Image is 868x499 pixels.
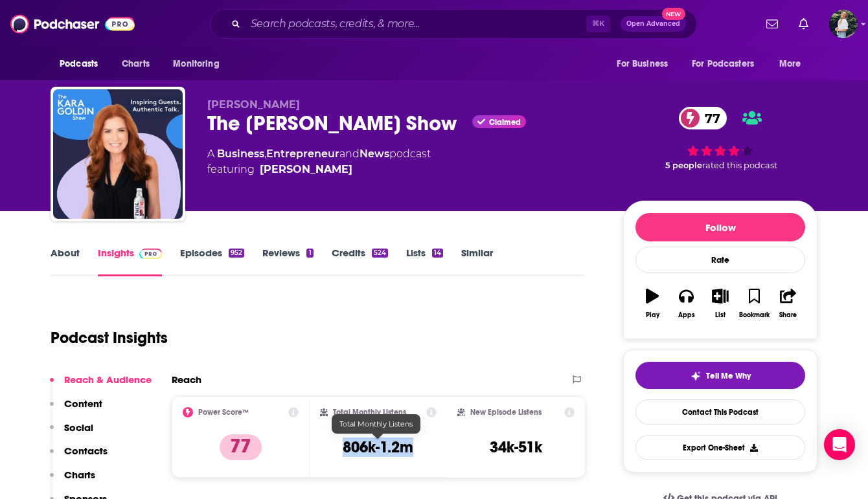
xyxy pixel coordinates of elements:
[771,280,805,327] button: Share
[489,119,521,126] span: Claimed
[635,213,805,241] button: Follow
[829,10,858,38] button: Show profile menu
[715,311,725,319] div: List
[50,373,152,397] button: Reach & Audience
[621,16,686,32] button: Open AdvancedNew
[262,247,313,276] a: Reviews1
[217,148,264,160] a: Business
[51,328,168,348] h1: Podcast Insights
[692,107,727,129] span: 77
[60,55,98,73] span: Podcasts
[10,12,135,36] img: Podchaser - Follow, Share and Rate Podcasts
[339,148,360,160] span: and
[691,371,701,381] img: tell me why sparkle
[333,408,406,417] h2: Total Monthly Listens
[702,161,777,170] span: rated this podcast
[665,161,702,170] span: 5 people
[703,280,737,327] button: List
[64,397,102,410] p: Content
[635,247,805,273] div: Rate
[779,55,801,73] span: More
[246,14,586,34] input: Search podcasts, credits, & more...
[229,249,244,258] div: 952
[50,397,102,421] button: Content
[98,247,162,276] a: InsightsPodchaser Pro
[608,52,684,76] button: open menu
[779,311,797,319] div: Share
[332,247,388,276] a: Credits524
[164,52,236,76] button: open menu
[372,249,388,258] div: 524
[761,13,783,35] a: Show notifications dropdown
[64,373,152,386] p: Reach & Audience
[180,247,244,276] a: Episodes952
[739,311,770,319] div: Bookmark
[586,16,610,32] span: ⌘ K
[50,421,93,445] button: Social
[794,13,814,35] a: Show notifications dropdown
[770,52,817,76] button: open menu
[210,9,697,39] div: Search podcasts, credits, & more...
[490,438,542,457] h3: 34k-51k
[173,55,219,73] span: Monitoring
[51,52,115,76] button: open menu
[824,429,855,460] div: Open Intercom Messenger
[53,89,183,219] img: The Kara Goldin Show
[432,249,443,258] div: 14
[172,373,201,386] h2: Reach
[51,247,80,276] a: About
[406,247,443,276] a: Lists14
[220,434,262,460] p: 77
[266,148,339,160] a: Entrepreneur
[662,8,685,20] span: New
[207,146,431,177] div: A podcast
[635,280,669,327] button: Play
[122,55,150,73] span: Charts
[829,10,858,38] span: Logged in as ginny24232
[50,445,108,469] button: Contacts
[64,469,95,481] p: Charts
[198,408,249,417] h2: Power Score™
[207,162,431,177] span: featuring
[626,21,680,27] span: Open Advanced
[683,52,773,76] button: open menu
[692,55,754,73] span: For Podcasters
[635,435,805,460] button: Export One-Sheet
[50,469,95,493] button: Charts
[678,311,695,319] div: Apps
[64,421,93,434] p: Social
[64,445,108,457] p: Contacts
[706,371,751,381] span: Tell Me Why
[635,362,805,389] button: tell me why sparkleTell Me Why
[679,107,727,129] a: 77
[207,98,300,111] span: [PERSON_NAME]
[635,399,805,425] a: Contact This Podcast
[829,10,858,38] img: User Profile
[646,311,659,319] div: Play
[260,162,352,177] div: [PERSON_NAME]
[461,247,493,276] a: Similar
[617,55,668,73] span: For Business
[343,438,413,457] h3: 806k-1.2m
[470,408,542,417] h2: New Episode Listens
[306,249,313,258] div: 1
[669,280,703,327] button: Apps
[360,148,389,160] a: News
[113,52,157,76] a: Charts
[139,249,162,259] img: Podchaser Pro
[264,148,266,160] span: ,
[339,419,413,428] span: Total Monthly Listens
[623,98,817,179] div: 77 5 peoplerated this podcast
[737,280,771,327] button: Bookmark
